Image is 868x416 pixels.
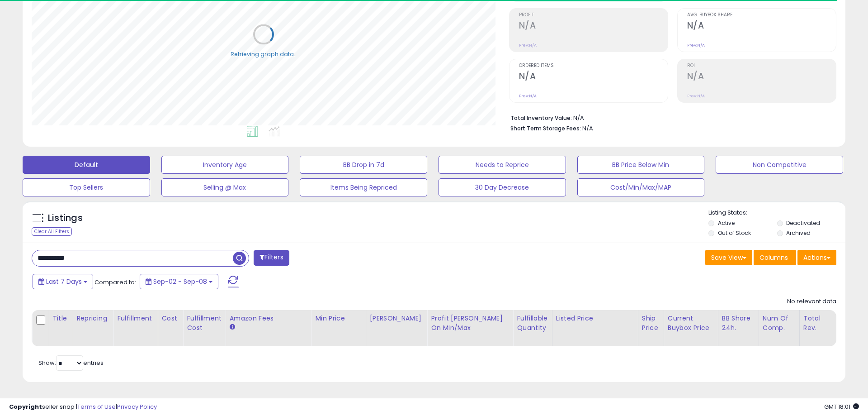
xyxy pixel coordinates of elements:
[369,314,423,323] div: [PERSON_NAME]
[705,250,752,265] button: Save View
[668,314,714,333] div: Current Buybox Price
[300,178,427,196] button: Items Being Repriced
[787,297,836,306] div: No relevant data
[23,178,150,196] button: Top Sellers
[510,124,581,132] b: Short Term Storage Fees:
[577,156,705,174] button: BB Price Below Min
[556,314,634,323] div: Listed Price
[117,402,157,411] a: Privacy Policy
[9,402,42,411] strong: Copyright
[161,156,289,174] button: Inventory Age
[77,402,116,411] a: Terms of Use
[718,219,735,227] label: Active
[687,71,836,83] h2: N/A
[94,278,136,287] span: Compared to:
[763,314,796,333] div: Num of Comp.
[33,274,93,289] button: Last 7 Days
[153,277,207,286] span: Sep-02 - Sep-08
[687,43,705,48] small: Prev: N/A
[759,253,788,262] span: Columns
[708,209,845,217] p: Listing States:
[687,93,705,99] small: Prev: N/A
[786,229,811,237] label: Archived
[519,71,668,83] h2: N/A
[23,156,150,174] button: Default
[300,156,427,174] button: BB Drop in 7d
[754,250,796,265] button: Columns
[577,178,705,196] button: Cost/Min/Max/MAP
[519,20,668,33] h2: N/A
[187,314,222,333] div: Fulfillment Cost
[32,227,72,236] div: Clear All Filters
[161,178,289,196] button: Selling @ Max
[9,403,157,411] div: seller snap | |
[117,314,154,323] div: Fulfillment
[687,63,836,68] span: ROI
[140,274,218,289] button: Sep-02 - Sep-08
[510,112,830,123] li: N/A
[427,310,513,346] th: The percentage added to the cost of goods (COGS) that forms the calculator for Min & Max prices.
[786,219,820,227] label: Deactivated
[229,323,235,331] small: Amazon Fees.
[824,402,859,411] span: 2025-09-16 18:01 GMT
[519,63,668,68] span: Ordered Items
[38,359,104,367] span: Show: entries
[803,314,836,333] div: Total Rev.
[439,156,566,174] button: Needs to Reprice
[687,20,836,33] h2: N/A
[797,250,836,265] button: Actions
[687,13,836,18] span: Avg. Buybox Share
[517,314,548,333] div: Fulfillable Quantity
[716,156,843,174] button: Non Competitive
[254,250,289,266] button: Filters
[519,13,668,18] span: Profit
[439,178,566,196] button: 30 Day Decrease
[52,314,69,323] div: Title
[519,93,537,99] small: Prev: N/A
[519,43,537,48] small: Prev: N/A
[76,314,109,323] div: Repricing
[231,50,297,58] div: Retrieving graph data..
[162,314,179,323] div: Cost
[315,314,362,323] div: Min Price
[722,314,755,333] div: BB Share 24h.
[582,124,593,133] span: N/A
[431,314,509,333] div: Profit [PERSON_NAME] on Min/Max
[229,314,307,323] div: Amazon Fees
[46,277,82,286] span: Last 7 Days
[642,314,660,333] div: Ship Price
[718,229,751,237] label: Out of Stock
[510,114,572,122] b: Total Inventory Value:
[48,212,83,225] h5: Listings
